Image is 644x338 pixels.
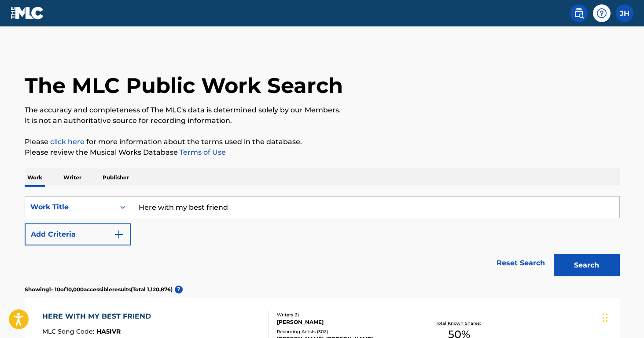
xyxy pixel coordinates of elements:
span: ? [175,286,183,293]
span: HA5IVR [96,327,121,335]
p: Please review the Musical Works Database [25,147,620,158]
span: MLC Song Code : [42,327,96,335]
div: Writers ( 1 ) [277,312,410,318]
button: Add Criteria [25,223,131,245]
h1: The MLC Public Work Search [25,72,343,99]
p: Work [25,168,45,187]
div: [PERSON_NAME] [277,318,410,326]
p: Publisher [100,168,132,187]
iframe: Chat Widget [600,296,644,338]
iframe: Resource Center [619,212,644,285]
p: Showing 1 - 10 of 10,000 accessible results (Total 1,120,876 ) [25,286,173,293]
a: Reset Search [492,253,549,273]
div: Help [593,4,611,22]
a: Terms of Use [178,148,226,156]
div: Recording Artists ( 302 ) [277,328,410,335]
form: Search Form [25,196,620,281]
img: 9d2ae6d4665cec9f34b9.svg [114,229,124,240]
button: Search [554,254,620,276]
img: MLC Logo [11,7,44,19]
img: help [596,8,607,19]
p: Writer [61,168,84,187]
p: It is not an authoritative source for recording information. [25,115,620,126]
a: click here [50,137,85,146]
p: Total Known Shares: [436,320,483,327]
div: Drag [603,305,608,331]
div: HERE WITH MY BEST FRIEND [42,311,155,322]
p: The accuracy and completeness of The MLC's data is determined solely by our Members. [25,105,620,115]
img: search [574,8,584,19]
div: Work Title [30,202,110,212]
p: Please for more information about the terms used in the database. [25,137,620,147]
div: User Menu [616,4,633,22]
a: Public Search [570,4,588,22]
